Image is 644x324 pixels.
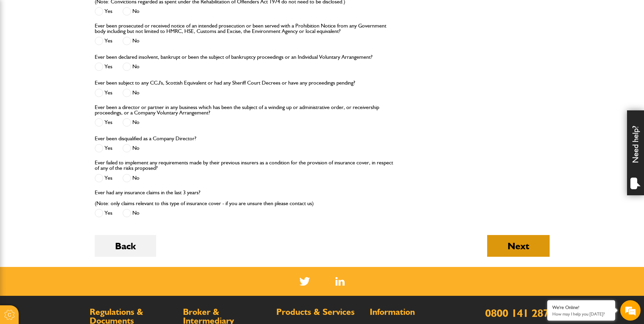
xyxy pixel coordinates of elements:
[552,311,610,317] p: How may I help you today?
[123,89,140,97] label: No
[9,83,124,98] input: Enter your email address
[95,136,196,141] label: Ever been disqualified as a Company Director?
[111,3,128,20] div: Minimize live chat window
[370,308,456,317] h2: Information
[12,38,29,47] img: d_20077148190_company_1631870298795_20077148190
[335,277,345,286] a: LinkedIn
[95,160,394,171] label: Ever failed to implement any requirements made by their previous insurers as a condition for the ...
[95,174,112,182] label: Yes
[95,190,314,206] label: Ever had any insurance claims in the last 3 years? (Note: only claims relevant to this type of in...
[95,235,156,257] button: Back
[95,89,112,97] label: Yes
[299,277,310,286] img: Twitter
[123,118,140,127] label: No
[335,277,345,286] img: Linked In
[123,209,140,217] label: No
[627,110,644,195] div: Need help?
[487,235,550,257] button: Next
[35,38,114,47] div: Chat with us now
[95,62,112,71] label: Yes
[95,80,355,86] label: Ever been subject to any CCJ's, Scottish Equivalent or had any Sheriff Court Decrees or have any ...
[123,144,140,152] label: No
[485,306,555,320] a: 0800 141 2877
[95,105,394,115] label: Ever been a director or partner in any business which has been the subject of a winding up or adm...
[276,308,363,317] h2: Products & Services
[123,37,140,45] label: No
[552,305,610,310] div: We're Online!
[95,118,112,127] label: Yes
[95,144,112,152] label: Yes
[95,37,112,45] label: Yes
[95,23,394,34] label: Ever been prosecuted or received notice of an intended prosecution or been served with a Prohibit...
[95,7,112,16] label: Yes
[9,63,124,78] input: Enter your last name
[9,123,124,203] textarea: Type your message and hit 'Enter'
[92,209,123,218] em: Start Chat
[9,103,124,118] input: Enter your phone number
[95,54,372,60] label: Ever been declared insolvent, bankrupt or been the subject of bankruptcy proceedings or an Indivi...
[123,62,140,71] label: No
[123,174,140,182] label: No
[95,209,112,217] label: Yes
[123,7,140,16] label: No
